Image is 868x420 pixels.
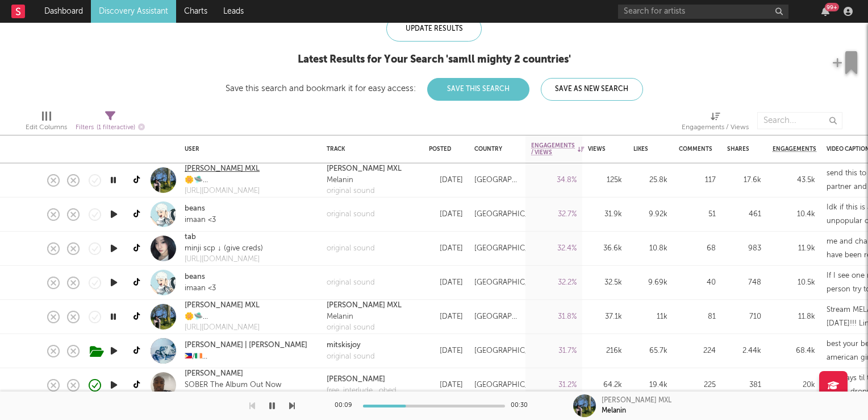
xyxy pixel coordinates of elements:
a: [PERSON_NAME] [327,374,397,385]
div: Views [588,146,606,153]
a: beans [185,271,205,283]
div: [GEOGRAPHIC_DATA] [474,174,520,187]
div: 11.9k [773,242,815,256]
div: 34.8 % [531,174,577,187]
a: [PERSON_NAME] [185,368,243,380]
div: Save this search and bookmark it for easy access: [226,84,643,93]
div: 32.2 % [531,276,577,290]
div: Comments [679,146,712,153]
div: 81 [679,310,716,324]
div: Country [474,146,514,153]
div: Track [327,146,412,153]
div: Melanin [602,406,626,416]
a: tab [185,232,196,243]
div: 9.69k [633,276,667,290]
div: mitskisjoy [327,340,375,351]
a: original sound [327,277,375,289]
div: 68 [679,242,716,256]
div: 216k [588,344,622,358]
div: [DATE] [429,276,463,290]
div: [DATE] [429,310,463,324]
div: 🇵🇭/🇮🇪 @Mitski Enthusiast the crack baby | 🇵🇸 [185,351,307,363]
div: [DATE] [429,378,463,392]
a: free_interlude _obed [327,385,397,397]
div: Latest Results for Your Search ' samll mighty 2 countries ' [226,53,643,67]
div: [DATE] [429,242,463,256]
span: Engagements / Views [531,142,575,156]
div: 19.4k [633,378,667,392]
div: 748 [727,276,761,290]
a: [URL][DOMAIN_NAME] [185,322,260,333]
div: minji scp ↓ (give creds) [185,243,263,254]
div: [GEOGRAPHIC_DATA] [474,310,520,324]
button: Save This Search [427,78,529,101]
div: 125k [588,174,622,187]
div: Shares [727,146,749,153]
a: original sound [327,322,402,333]
div: 51 [679,208,716,221]
div: 461 [727,208,761,221]
button: Save As New Search [541,78,643,101]
div: 43.5k [773,174,815,187]
div: 983 [727,242,761,256]
span: ( 1 filter active) [97,125,135,131]
div: 36.6k [588,242,622,256]
a: [PERSON_NAME] | [PERSON_NAME] [185,340,307,351]
div: [DATE] [429,208,463,221]
div: 00:09 [335,399,357,413]
div: 40 [679,276,716,290]
div: [PERSON_NAME] MXL [327,300,402,311]
input: Search for artists [618,5,788,19]
div: 31.8 % [531,310,577,324]
a: original sound [327,186,402,197]
a: [URL][DOMAIN_NAME] [185,390,281,402]
div: Update Results [386,16,482,42]
div: 2.44k [727,344,761,358]
div: 🌼🛸 𝐈𝐆:𝐧𝐞𝐥𝐥𝐨_𝐦𝐱𝐥 [185,175,260,186]
div: [GEOGRAPHIC_DATA] [474,208,551,221]
div: 99 + [825,3,839,11]
a: [URL][DOMAIN_NAME] [185,186,260,197]
div: 9.92k [633,208,667,221]
div: Posted [429,146,457,153]
div: [PERSON_NAME] MXL [327,163,402,175]
button: 99+ [821,7,829,16]
div: imaan <3 [185,283,216,294]
div: 🌼🛸 𝐈𝐆:𝐧𝐞𝐥𝐥𝐨_𝐦𝐱𝐥 [185,311,260,323]
div: 25.8k [633,174,667,187]
div: 68.4k [773,344,815,358]
div: [URL][DOMAIN_NAME] [185,254,263,265]
div: 20k [773,378,815,392]
div: [GEOGRAPHIC_DATA] [474,344,551,358]
div: Edit Columns [26,106,67,139]
div: 11.8k [773,310,815,324]
a: original sound [327,243,375,254]
div: 117 [679,174,716,187]
div: 00:30 [511,399,533,413]
div: [GEOGRAPHIC_DATA] [474,276,551,290]
div: 10.5k [773,276,815,290]
a: beans [185,203,205,215]
div: 32.5k [588,276,622,290]
div: 10.4k [773,208,815,221]
div: imaan <3 [185,215,216,226]
div: Filters(1 filter active) [76,106,145,139]
div: SOBER The Album Out Now [185,380,281,391]
div: original sound [327,209,375,220]
a: original sound [327,351,375,363]
div: User [185,146,310,153]
div: Likes [633,146,650,153]
div: 225 [679,378,716,392]
div: 64.2k [588,378,622,392]
div: 32.7 % [531,208,577,221]
input: Search... [757,112,842,129]
a: [PERSON_NAME] MXL [185,163,260,175]
div: 10.8k [633,242,667,256]
a: [PERSON_NAME] MXL [185,300,260,311]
